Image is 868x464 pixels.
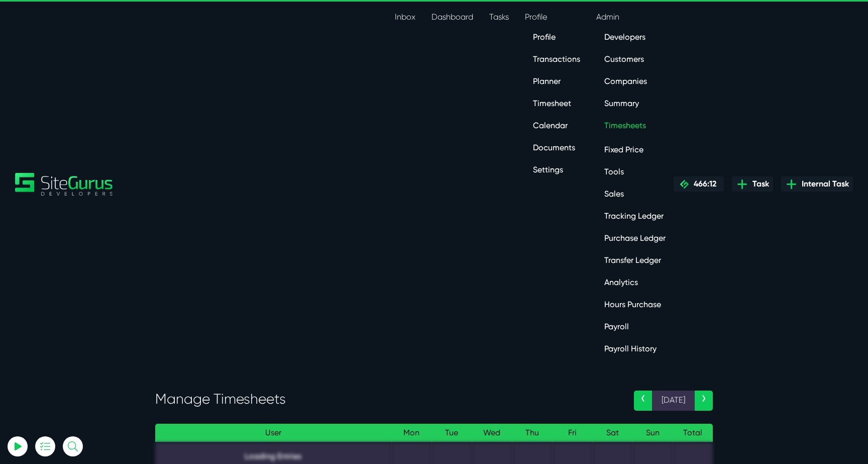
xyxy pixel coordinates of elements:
a: Hours Purchase [596,295,674,315]
a: Dashboard [423,7,481,27]
a: Planner [525,71,588,91]
th: Sat [592,424,632,442]
h3: Manage Timesheets [155,391,619,408]
span: Task [748,178,769,190]
img: Sitegurus Logo [15,173,114,196]
th: Fri [552,424,592,442]
a: Summary [596,94,674,114]
th: Tue [431,424,472,442]
a: Profile [525,27,588,47]
a: Task [732,176,773,192]
a: Purchase Ledger [596,228,674,248]
a: 466:12 [674,176,724,192]
a: Sales [596,184,674,204]
a: Developers [596,27,674,47]
th: Wed [472,424,512,442]
a: Payroll History [596,339,674,359]
a: ‹ [634,391,652,411]
a: Settings [525,160,588,180]
th: Thu [512,424,552,442]
span: [DATE] [652,391,695,411]
a: SiteGurus [15,173,114,196]
span: Internal Task [798,178,849,190]
a: Documents [525,138,588,158]
a: Tracking Ledger [596,206,674,226]
a: Timesheet [525,94,588,114]
a: › [695,391,713,411]
th: Sun [632,424,673,442]
a: Customers [596,49,674,69]
a: Calendar [525,116,588,136]
th: User [155,424,391,442]
th: Mon [391,424,431,442]
a: Analytics [596,272,674,293]
span: 466:12 [690,179,716,189]
a: Transactions [525,49,588,69]
a: Admin [588,7,674,27]
a: Tools [596,162,674,182]
a: Payroll [596,317,674,337]
a: Tasks [481,7,517,27]
a: Companies [596,71,674,91]
a: Profile [517,7,588,27]
th: Total [673,424,713,442]
a: Timesheets [596,116,674,136]
a: Transfer Ledger [596,250,674,270]
a: Fixed Price [596,140,674,160]
a: Inbox [387,7,423,27]
a: Internal Task [781,176,853,192]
